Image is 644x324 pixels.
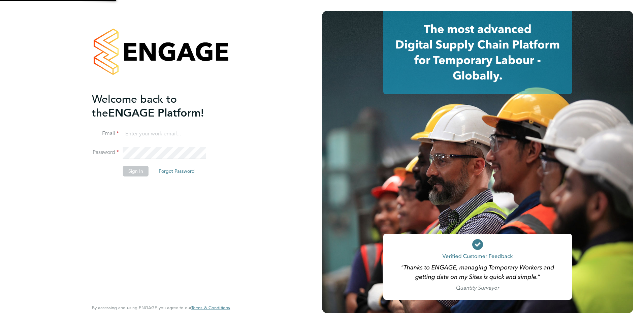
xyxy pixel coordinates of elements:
h2: ENGAGE Platform! [92,92,223,120]
button: Forgot Password [153,166,200,176]
span: Welcome back to the [92,93,177,120]
label: Email [92,130,119,137]
input: Enter your work email... [123,128,206,140]
label: Password [92,149,119,156]
span: By accessing and using ENGAGE you agree to our [92,305,230,311]
a: Terms & Conditions [191,305,230,311]
button: Sign In [123,166,149,176]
